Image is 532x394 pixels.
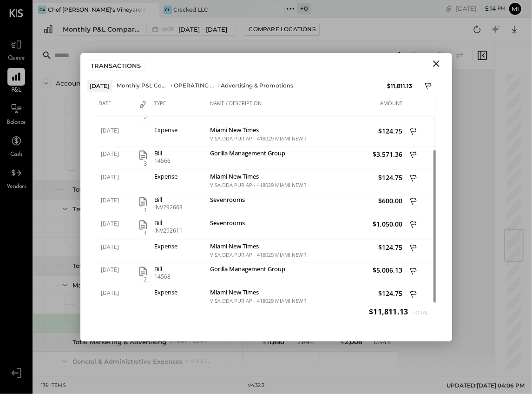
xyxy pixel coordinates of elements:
div: Expense [155,173,206,179]
div: Miami New Times [210,126,304,135]
a: P&L [0,68,32,95]
div: Bill [155,219,206,226]
span: $124.75 [309,289,402,298]
div: Advertising & Promotions [221,81,294,89]
div: INV292611 [155,227,206,234]
div: Expense [155,242,206,249]
div: Bill [155,196,206,202]
span: $ [262,338,267,346]
div: Expense [155,289,206,295]
div: Miami New Times [210,173,304,181]
span: P&L [11,87,22,95]
span: 1 [141,228,150,237]
span: Balance [7,119,26,127]
span: M07 [162,27,177,32]
div: Accounts [56,79,86,88]
span: $5,006.13 [309,266,402,274]
div: VISA DDA PUR AP - 418029 MIAMI NEW TIMES [PHONE_NUMBER] * [GEOGRAPHIC_DATA] [210,251,304,258]
span: [DATE] [101,266,131,274]
span: $600.00 [309,196,402,205]
div: Compare Locations [249,25,315,33]
span: Queue [8,54,25,63]
div: Gorilla Management Group [210,266,304,274]
span: $ [340,338,345,346]
div: INV292663 [155,204,206,210]
div: VISA DDA PUR AP - 418029 MIAMI NEW TIMES [PHONE_NUMBER] * [GEOGRAPHIC_DATA] [210,298,304,304]
button: 2 [138,266,149,277]
div: Name / Description [208,97,307,116]
span: [DATE] [101,196,131,204]
div: Type [152,97,208,116]
span: $124.75 [309,242,402,251]
div: 2,008 [340,338,362,347]
div: copy link [444,4,453,13]
span: % [387,338,392,346]
span: 2 [141,112,150,120]
div: [DATE] [87,80,112,92]
span: 1 [141,205,150,214]
span: Vendors [7,183,26,191]
button: 1 [138,196,149,207]
div: OPERATING EXPENSES (EBITDA) [174,81,217,89]
div: Transaction Related Expenses [72,205,167,214]
div: $11,811.13 [388,82,413,90]
div: 11,890 [262,338,284,347]
div: CL [164,6,172,14]
button: Monthly P&L Comparison M07[DATE] - [DATE] [58,23,236,36]
button: 3 [138,149,149,160]
a: Balance [0,100,32,127]
a: Vendors [0,164,32,191]
div: TRANSACTIONS [88,60,144,71]
div: Gorilla Management Group [210,149,304,158]
div: Total Direct Operating Expenses [72,185,174,194]
span: [DATE] [101,289,131,297]
div: % of NET SALES [169,339,207,345]
span: $11,811.13 [369,307,408,317]
button: mi [508,1,523,16]
div: Miami New Times [210,242,304,251]
span: 3 [141,159,150,167]
div: 2.89 [297,338,314,347]
div: Marketing & Advertising [72,281,149,290]
div: Total Transaction Related Expenses [72,261,184,270]
span: [DATE] [101,149,131,157]
span: UPDATED: [DATE] 04:06 PM [447,382,525,389]
div: Monthly P&L Comparison [117,81,169,89]
div: 0.44 [374,338,392,347]
span: [DATE] [101,173,131,180]
div: [DATE] [456,4,506,13]
div: % of NET SALES [185,358,211,365]
div: Bill [155,266,206,272]
span: [DATE] - [DATE] [179,25,228,34]
div: CA [38,6,46,14]
div: Sevenrooms [210,196,304,205]
div: Miami New Times [210,289,304,298]
span: [DATE] [101,126,131,134]
div: VISA DDA PUR AP - 418029 MIAMI NEW TIMES [PHONE_NUMBER] * [GEOGRAPHIC_DATA] [210,181,304,188]
div: v 4.32.3 [248,382,265,389]
div: Monthly P&L Comparison [63,25,141,34]
button: Compare Locations [245,23,320,36]
div: 14568 [155,274,206,280]
span: $3,571.36 [309,149,402,158]
span: 2 [141,275,150,283]
span: Cash [10,151,22,159]
span: $124.75 [309,126,402,135]
div: Date [97,97,134,116]
div: Bill [155,149,206,156]
span: Total [408,309,429,316]
span: [DATE] [101,242,131,250]
div: For KitchenSync [240,52,285,58]
a: Cash [0,132,32,159]
button: Close [428,58,445,70]
span: $1,050.00 [309,219,402,228]
div: Chef [PERSON_NAME]'s Vineyard Restaurant [48,6,145,13]
a: Queue [0,36,32,63]
div: Expense [155,126,206,133]
div: General & Administrative Expenses [72,357,183,366]
div: Sevenrooms [210,219,304,228]
span: [DATE] [101,219,131,227]
span: $124.75 [309,173,402,181]
div: Amount [306,97,405,116]
div: 14563 [155,111,206,117]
